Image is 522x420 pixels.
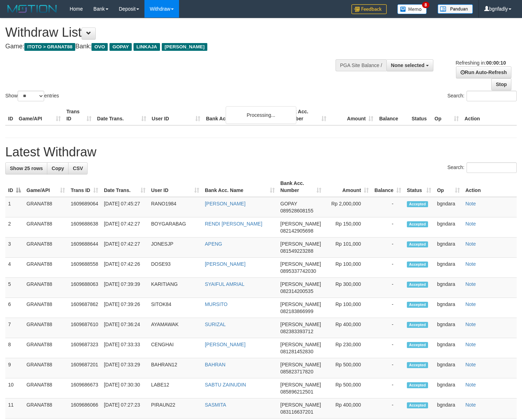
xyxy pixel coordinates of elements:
[24,278,68,298] td: GRANAT88
[10,166,43,171] span: Show 25 rows
[372,177,404,197] th: Balance: activate to sort column ascending
[24,338,68,358] td: GRANAT88
[324,378,372,398] td: Rp 500,000
[324,278,372,298] td: Rp 300,000
[68,338,101,358] td: 1609687323
[280,389,313,395] span: Copy 085896212501 to clipboard
[407,382,428,388] span: Accepted
[280,228,313,234] span: Copy 082142905698 to clipboard
[324,217,372,238] td: Rp 150,000
[101,358,148,378] td: [DATE] 07:33:29
[391,62,425,68] span: None selected
[148,398,202,419] td: PIRAUN22
[465,261,476,267] a: Note
[68,177,101,197] th: Trans ID: activate to sort column ascending
[205,221,262,227] a: RENDI [PERSON_NAME]
[280,362,321,367] span: [PERSON_NAME]
[465,362,476,367] a: Note
[5,91,59,101] label: Show entries
[68,358,101,378] td: 1609687201
[486,60,506,66] strong: 00:00:10
[202,177,278,197] th: Bank Acc. Name: activate to sort column ascending
[434,278,462,298] td: bgndara
[148,318,202,338] td: AYAMAWAK
[434,378,462,398] td: bgndara
[5,43,341,50] h4: Game: Bank:
[148,177,202,197] th: User ID: activate to sort column ascending
[134,43,160,51] span: LINKAJA
[278,177,324,197] th: Bank Acc. Number: activate to sort column ascending
[434,358,462,378] td: bgndara
[205,382,246,388] a: SABTU ZAINUDIN
[205,301,227,307] a: MURSITO
[324,318,372,338] td: Rp 400,000
[203,105,281,125] th: Bank Acc. Name
[465,281,476,287] a: Note
[467,162,517,173] input: Search:
[162,43,207,51] span: [PERSON_NAME]
[434,338,462,358] td: bgndara
[407,302,428,308] span: Accepted
[148,278,202,298] td: KARITIANG
[148,338,202,358] td: CENGHAI
[68,318,101,338] td: 1609687610
[434,398,462,419] td: bgndara
[447,162,517,173] label: Search:
[465,201,476,206] a: Note
[280,329,313,334] span: Copy 082383393712 to clipboard
[226,106,296,124] div: Processing...
[5,197,24,217] td: 1
[372,398,404,419] td: -
[101,278,148,298] td: [DATE] 07:39:39
[434,177,462,197] th: Op: activate to sort column ascending
[407,322,428,328] span: Accepted
[24,378,68,398] td: GRANAT88
[91,43,108,51] span: OVO
[205,241,222,247] a: APENG
[24,258,68,278] td: GRANAT88
[24,217,68,238] td: GRANAT88
[101,177,148,197] th: Date Trans.: activate to sort column ascending
[5,278,24,298] td: 5
[407,201,428,207] span: Accepted
[324,358,372,378] td: Rp 500,000
[447,91,517,101] label: Search:
[101,338,148,358] td: [DATE] 07:33:33
[5,4,59,14] img: MOTION_logo.png
[5,162,47,174] a: Show 25 rows
[324,398,372,419] td: Rp 400,000
[148,298,202,318] td: SITOK84
[280,342,321,347] span: [PERSON_NAME]
[18,91,44,101] select: Showentries
[280,281,321,287] span: [PERSON_NAME]
[465,342,476,347] a: Note
[5,358,24,378] td: 9
[324,238,372,258] td: Rp 101,000
[101,258,148,278] td: [DATE] 07:42:26
[324,338,372,358] td: Rp 230,000
[24,43,75,51] span: ITOTO > GRANAT88
[372,298,404,318] td: -
[280,241,321,247] span: [PERSON_NAME]
[5,258,24,278] td: 4
[456,66,511,78] a: Run Auto-Refresh
[386,59,433,71] button: None selected
[280,288,313,294] span: Copy 082314200535 to clipboard
[407,342,428,348] span: Accepted
[465,221,476,227] a: Note
[5,298,24,318] td: 6
[407,282,428,288] span: Accepted
[47,162,69,174] a: Copy
[68,238,101,258] td: 1609688644
[24,318,68,338] td: GRANAT88
[101,298,148,318] td: [DATE] 07:39:26
[434,318,462,338] td: bgndara
[438,4,473,14] img: panduan.png
[372,217,404,238] td: -
[434,258,462,278] td: bgndara
[351,4,387,14] img: Feedback.jpg
[68,162,88,174] a: CSV
[148,197,202,217] td: RANO1984
[409,105,432,125] th: Status
[148,358,202,378] td: BAHRAN12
